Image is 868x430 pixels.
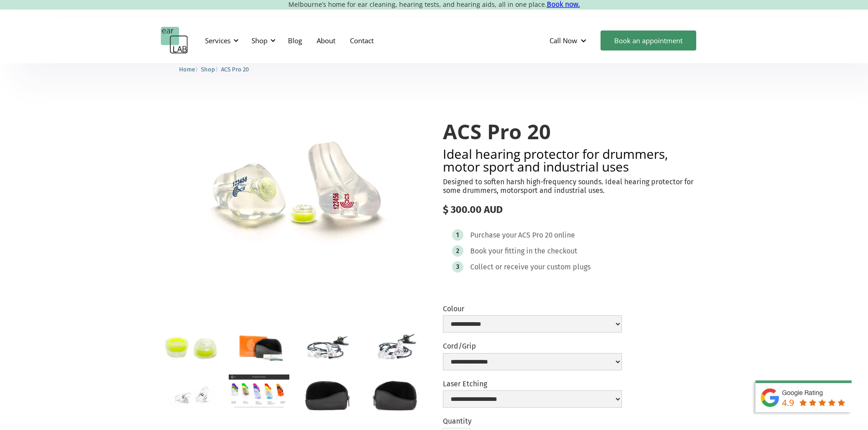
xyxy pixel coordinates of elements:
span: ACS Pro 20 [221,66,249,73]
div: Services [205,36,231,45]
a: Book an appointment [601,30,696,51]
a: Blog [281,27,309,54]
div: 1 [456,232,459,238]
a: open lightbox [161,327,221,367]
h1: ACS Pro 20 [443,120,708,143]
div: 3 [456,263,459,270]
a: open lightbox [365,374,425,415]
span: Shop [201,66,215,73]
a: open lightbox [297,374,357,415]
div: 2 [456,248,459,254]
div: Book your fitting in the checkout [470,247,577,256]
a: open lightbox [161,374,221,415]
div: Call Now [542,27,596,54]
h2: Ideal hearing protector for drummers, motor sport and industrial uses [443,147,708,173]
div: online [554,231,575,240]
div: Shop [252,36,267,45]
a: open lightbox [229,374,289,409]
a: open lightbox [365,327,425,367]
a: home [161,27,188,54]
a: About [309,27,343,54]
a: Home [179,65,195,73]
a: Contact [343,27,381,54]
li: 〉 [201,65,221,74]
div: $ 300.00 AUD [443,204,708,216]
a: open lightbox [229,327,289,367]
div: Call Now [550,36,577,45]
label: Quantity [443,417,472,425]
a: Shop [201,65,215,73]
p: Designed to soften harsh high-frequency sounds. Ideal hearing protector for some drummers, motors... [443,177,708,195]
div: Services [200,27,241,54]
div: Shop [246,27,278,54]
span: Home [179,66,195,73]
li: 〉 [179,65,201,74]
label: Cord/Grip [443,342,622,350]
div: ACS Pro 20 [518,231,553,240]
a: ACS Pro 20 [221,65,249,73]
a: open lightbox [161,102,426,283]
img: ACS Pro 20 [161,102,426,283]
label: Colour [443,304,622,313]
div: Collect or receive your custom plugs [470,263,591,272]
a: open lightbox [297,327,357,367]
div: Purchase your [470,231,517,240]
label: Laser Etching [443,379,622,388]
